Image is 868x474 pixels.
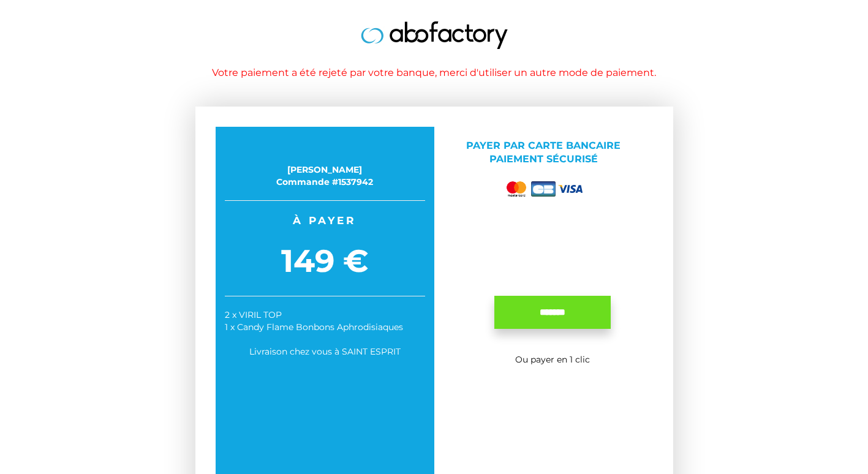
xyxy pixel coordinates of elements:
span: À payer [225,213,425,228]
img: logo.jpg [361,21,508,49]
a: Ou payer en 1 clic [515,354,590,365]
img: visa.png [558,185,583,193]
div: Livraison chez vous à SAINT ESPRIT [225,345,425,358]
span: 149 € [225,239,425,284]
p: Payer par Carte bancaire [443,139,644,167]
img: cb.png [531,181,556,197]
img: mastercard.png [504,179,529,199]
div: Commande #1537942 [225,176,425,188]
span: Paiement sécurisé [489,153,598,165]
div: [PERSON_NAME] [225,164,425,176]
div: 2 x VIRIL TOP 1 x Candy Flame Bonbons Aphrodisiaques [225,309,425,333]
h1: Votre paiement a été rejeté par votre banque, merci d'utiliser un autre mode de paiement. [85,67,783,78]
